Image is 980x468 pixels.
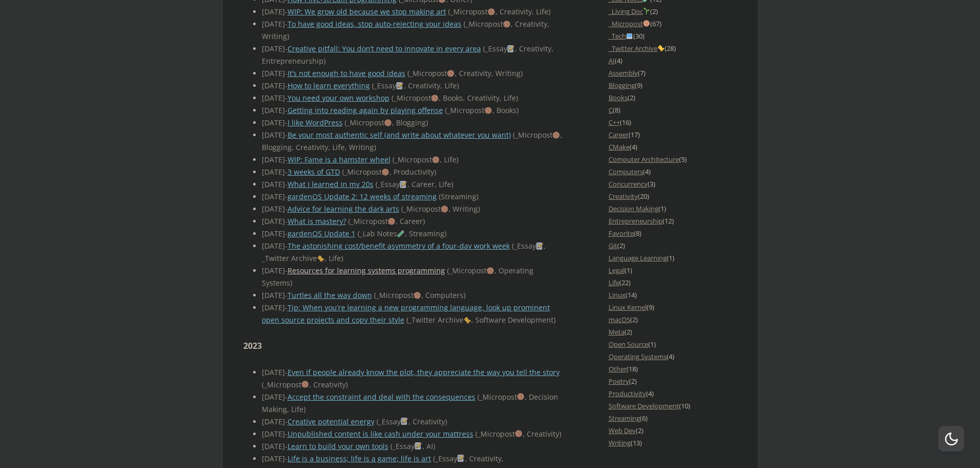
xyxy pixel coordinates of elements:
li: (9) [609,79,737,91]
img: 📝 [457,455,465,462]
a: What is mastery? [288,216,346,226]
span: [DATE] [262,429,288,439]
a: Creative pitfall: You don’t need to innovate in every area [288,44,481,53]
span: [DATE] [262,105,288,115]
span: ( [464,19,466,29]
span: _Micropost , Decision Making, Life [262,392,559,414]
a: macOS [609,315,630,324]
span: ( [447,266,449,275]
li: (16) [609,116,737,128]
a: Computer Architecture [609,155,679,164]
img: 💻 [626,32,633,39]
span: ) [451,179,453,189]
span: - [285,7,288,16]
span: _Lab Notes , Streaming [358,229,447,238]
li: (17) [609,128,737,141]
span: - [285,417,288,426]
img: 🍪 [441,205,448,213]
a: Linux Kernel [609,303,647,312]
span: _Essay , Career, Life [376,179,454,189]
li: (9) [609,301,737,313]
span: - [285,68,288,78]
h3: 2023 [243,339,565,354]
img: 🍪 [447,70,454,77]
span: ) [464,290,466,300]
li: (13) [609,437,737,449]
a: AI [609,56,615,65]
img: 📝 [507,45,514,52]
a: Unpublished content is like cash under your mattress [288,429,473,439]
a: It’s not enough to have good ideas [288,68,405,78]
a: Meta [609,327,625,336]
span: _Micropost , Productivity [342,167,437,177]
span: _Micropost , Creativity, Life [448,7,551,16]
a: Decision Making [609,204,658,213]
img: 🍪 [384,119,391,126]
a: _Twitter Archive [609,44,665,53]
a: C++ [609,118,620,127]
span: [DATE] [262,130,288,140]
span: ) [423,216,425,226]
span: - [285,81,288,90]
img: 📝 [400,181,407,188]
a: Writing [609,438,631,447]
img: 🍪 [488,8,495,15]
img: 🍪 [432,156,439,163]
li: (30) [609,30,737,42]
span: ( [401,204,403,214]
span: [DATE] [262,441,288,451]
li: (8) [609,227,737,239]
img: 🐤 [317,255,324,262]
a: Assembly [609,68,638,78]
span: - [285,290,288,300]
li: (2) [609,313,737,326]
a: Concurrency [609,179,648,189]
a: Accept the constraint and deal with the consequences [288,392,475,402]
span: ) [548,7,550,16]
span: [DATE] [262,7,288,16]
span: [DATE] [262,179,288,189]
span: [DATE] [262,118,288,127]
li: (4) [609,350,737,363]
span: ) [559,429,561,439]
a: Life [609,278,619,287]
span: ) [478,204,480,214]
span: [DATE] [262,241,288,251]
span: [DATE] [262,44,288,53]
a: Computers [609,167,643,176]
span: ) [445,417,447,426]
span: [DATE] [262,392,288,402]
span: ( [477,392,479,402]
span: ) [434,167,436,177]
span: - [285,167,288,177]
span: - [285,229,288,238]
span: ) [346,380,348,389]
span: _Micropost , Creativity, Writing [407,68,523,78]
span: ) [374,142,376,152]
li: (6) [609,412,737,424]
a: Turtles all the way down [288,290,372,300]
img: 🍪 [388,218,395,225]
li: (1) [609,338,737,350]
a: 3 weeks of GTD [288,167,340,177]
li: (14) [609,289,737,301]
img: 🍪 [485,107,492,114]
a: Learn to build your own tools [288,441,388,451]
a: Language Learning [609,253,667,263]
a: Git [609,241,617,250]
li: (5) [609,153,737,165]
span: ) [516,105,519,115]
span: - [285,105,288,115]
li: (1) [609,202,737,215]
span: - [285,192,288,201]
li: (2) [609,375,737,387]
img: 🍪 [515,430,522,437]
span: ) [476,192,478,201]
span: - [285,130,288,140]
span: ( [512,241,514,251]
img: 🍪 [382,169,389,176]
li: (7) [609,67,737,79]
a: Be your most authentic self (and write about whatever you want) [288,130,511,140]
span: [DATE] [262,192,288,201]
li: (4) [609,54,737,67]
